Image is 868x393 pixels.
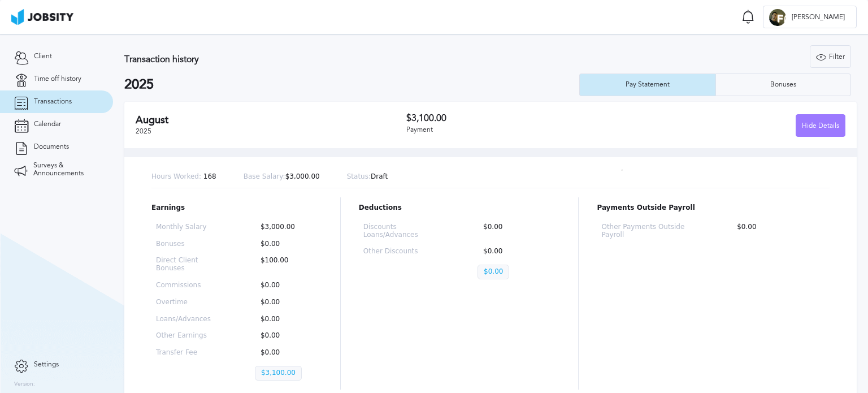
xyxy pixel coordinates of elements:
p: $0.00 [478,223,555,239]
p: $0.00 [255,299,318,306]
p: 168 [151,173,216,181]
button: Hide Details [796,114,845,137]
span: 2025 [136,127,151,135]
span: Hours Worked: [151,172,201,180]
span: [PERSON_NAME] [786,14,850,21]
p: Overtime [156,299,219,306]
h3: Transaction history [124,54,522,64]
h2: 2025 [124,77,579,93]
button: Bonuses [715,74,852,96]
span: Client [34,53,52,61]
p: $0.00 [255,349,318,357]
p: $3,100.00 [255,366,302,381]
span: Time off history [34,75,81,83]
p: Deductions [359,204,561,212]
span: Documents [34,143,69,151]
p: Payments Outside Payroll [597,204,830,212]
span: Settings [34,361,59,369]
div: Hide Details [796,115,845,137]
p: Draft [347,173,388,181]
span: Calendar [34,120,61,128]
div: Bonuses [765,81,802,89]
label: Version: [14,381,35,388]
p: $0.00 [478,248,555,256]
p: Loans/Advances [156,316,219,323]
p: Commissions [156,282,219,290]
p: Transfer Fee [156,349,219,357]
p: $3,000.00 [244,173,320,181]
p: Bonuses [156,240,219,248]
p: Direct Client Bonuses [156,257,219,273]
p: Other Discounts [363,248,441,256]
p: $0.00 [255,240,318,248]
p: Earnings [151,204,322,212]
p: $100.00 [255,257,318,273]
p: Other Payments Outside Payroll [601,223,695,239]
span: Transactions [34,98,72,106]
p: Discounts Loans/Advances [363,223,441,239]
img: ab4bad089aa723f57921c736e9817d99.png [11,9,73,25]
div: Filter [810,46,850,68]
button: D[PERSON_NAME] [763,6,857,28]
p: $0.00 [255,282,318,290]
span: Surveys & Announcements [33,162,99,178]
p: Other Earnings [156,332,219,340]
div: Payment [406,126,626,134]
p: $3,000.00 [255,223,318,231]
span: Base Salary: [244,172,285,180]
span: Status: [347,172,371,180]
button: Pay Statement [579,74,715,96]
p: $0.00 [478,265,509,279]
p: Monthly Salary [156,223,219,231]
div: Pay Statement [620,81,675,89]
div: D [769,9,786,26]
p: $0.00 [255,316,318,323]
h2: August [136,114,406,126]
h3: $3,100.00 [406,113,626,123]
p: $0.00 [255,332,318,340]
p: $0.00 [731,223,825,239]
button: Filter [810,45,851,68]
